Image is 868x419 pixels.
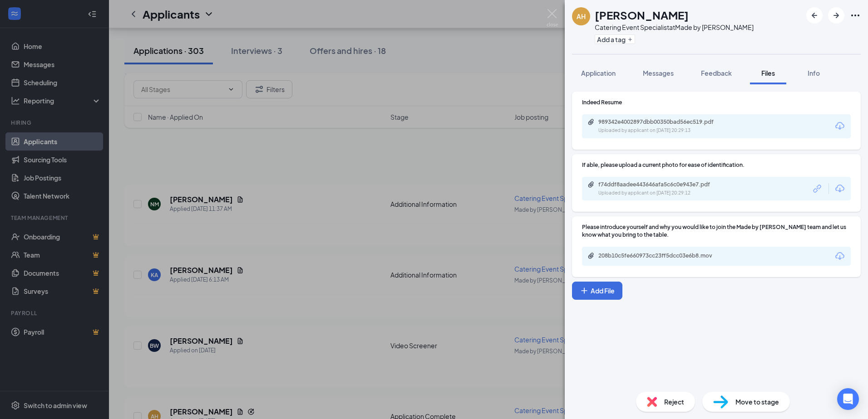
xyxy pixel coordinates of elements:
div: Uploaded by applicant on [DATE] 20:29:13 [598,127,735,134]
svg: Ellipses [850,10,861,21]
svg: Paperclip [587,118,595,126]
span: Application [581,69,616,77]
div: AH [577,12,586,21]
div: 989342e4002897dbb00350bad56ec519.pdf [598,118,725,126]
span: Move to stage [735,397,779,407]
button: PlusAdd a tag [595,34,635,44]
div: Uploaded by applicant on [DATE] 20:29:12 [598,190,735,197]
div: f74ddf8aadee443646afa5c6c0e943e7.pdf [598,181,725,188]
svg: Download [834,121,845,132]
svg: Link [812,183,824,195]
svg: ArrowLeftNew [809,10,820,21]
a: Paperclip208b10c5fe660973cc23ff5dcc03e6b8.mov [587,252,735,261]
button: ArrowLeftNew [806,7,823,24]
div: Catering Event Specialist at Made by [PERSON_NAME] [595,23,754,32]
svg: Download [834,183,845,194]
span: Info [808,69,820,77]
svg: Paperclip [587,252,595,259]
a: Paperclipf74ddf8aadee443646afa5c6c0e943e7.pdfUploaded by applicant on [DATE] 20:29:12 [587,181,735,197]
div: Open Intercom Messenger [837,388,859,410]
div: Please introduce yourself and why you would like to join the Made by [PERSON_NAME] team and let u... [582,223,851,239]
span: Feedback [701,69,732,77]
span: Reject [664,397,684,407]
svg: Download [834,251,845,262]
div: If able, please upload a current photo for ease of identification. [582,161,851,169]
span: Messages [643,69,674,77]
svg: Plus [627,37,633,42]
button: ArrowRight [828,7,844,24]
svg: Plus [580,286,589,295]
svg: Paperclip [587,181,595,188]
a: Paperclip989342e4002897dbb00350bad56ec519.pdfUploaded by applicant on [DATE] 20:29:13 [587,118,735,134]
div: 208b10c5fe660973cc23ff5dcc03e6b8.mov [598,252,725,259]
div: Indeed Resume [582,98,851,106]
svg: ArrowRight [831,10,842,21]
h1: [PERSON_NAME] [595,7,689,23]
button: Add FilePlus [572,282,622,300]
span: Files [761,69,775,77]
